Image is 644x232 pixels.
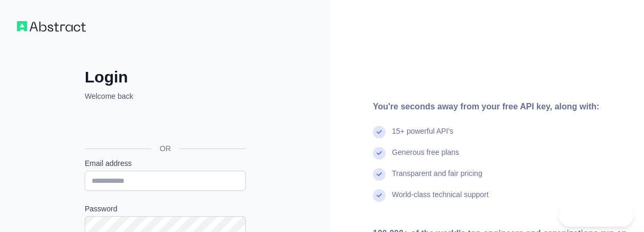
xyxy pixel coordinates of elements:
[151,143,180,154] span: OR
[79,113,249,136] iframe: Sign in with Google Button
[373,147,386,160] img: check mark
[17,21,86,32] img: Workflow
[373,126,386,138] img: check mark
[85,113,244,136] div: Sign in with Google. Opens in new tab
[392,147,459,168] div: Generous free plans
[392,168,482,189] div: Transparent and fair pricing
[85,91,246,101] p: Welcome back
[392,126,453,147] div: 15+ powerful API's
[373,168,386,181] img: check mark
[559,205,633,227] iframe: Toggle Customer Support
[85,203,246,214] label: Password
[392,189,489,210] div: World-class technical support
[373,100,627,113] div: You're seconds away from your free API key, along with:
[85,158,246,169] label: Email address
[373,189,386,202] img: check mark
[85,68,246,87] h2: Login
